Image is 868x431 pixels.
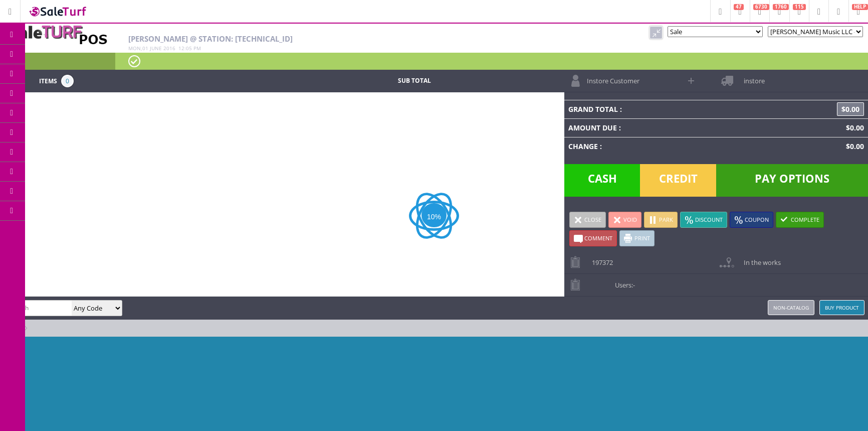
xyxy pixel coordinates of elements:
td: Grand Total : [564,100,753,118]
span: $0.00 [842,141,864,151]
span: 115 [793,4,806,10]
td: Sub Total [338,75,491,87]
span: 6730 [753,4,769,10]
span: instore [739,70,765,85]
a: Coupon [730,212,773,228]
span: 1760 [773,4,789,10]
span: , : [128,45,201,52]
span: 05 [186,45,192,52]
td: Change : [564,137,753,156]
h2: [PERSON_NAME] @ Station: [TECHNICAL_ID] [128,35,562,43]
span: Credit [640,164,716,197]
a: Complete [776,212,824,228]
span: $0.00 [837,102,864,116]
span: 12 [178,45,184,52]
span: Cash [564,164,640,197]
a: Buy Product [819,300,864,315]
span: Comment [584,234,612,242]
span: Pay Options [716,164,868,197]
span: June [150,45,162,52]
a: Print [619,230,655,246]
span: 2016 [163,45,175,52]
img: SaleTurf [28,5,88,18]
span: HELP [852,4,868,10]
span: - [633,280,635,290]
span: Mon [128,45,141,52]
span: 197372 [587,251,613,267]
span: Items [39,75,57,86]
span: In the works [739,251,781,267]
a: Void [608,212,641,228]
span: pm [193,45,201,52]
input: Search [4,301,72,315]
span: 47 [734,4,744,10]
td: Amount Due : [564,118,753,137]
a: Non-catalog [768,300,814,315]
span: $0.00 [842,123,864,132]
a: Close [569,212,606,228]
span: 0 [61,75,74,87]
span: Instore Customer [582,70,639,85]
span: Users: [610,274,635,290]
a: Park [644,212,678,228]
a: Discount [680,212,727,228]
span: 01 [142,45,148,52]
